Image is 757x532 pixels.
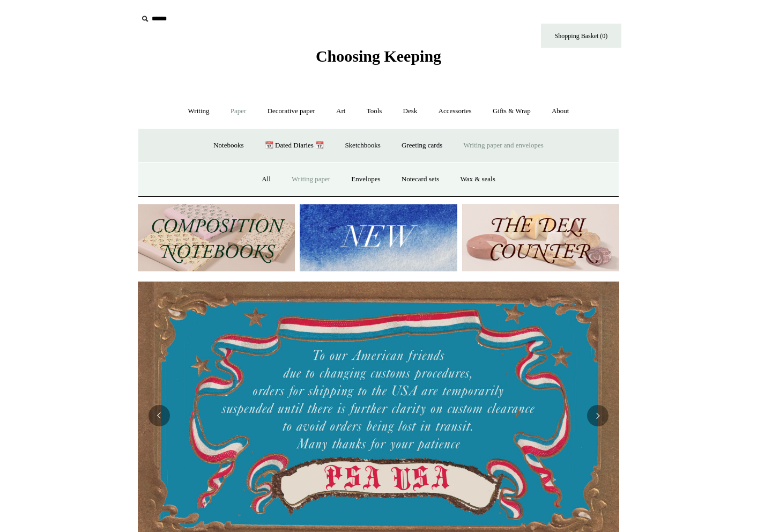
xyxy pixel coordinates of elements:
[282,165,340,194] a: Writing paper
[541,24,621,48] a: Shopping Basket (0)
[542,97,579,125] a: About
[587,405,608,426] button: Next
[394,97,427,125] a: Desk
[326,97,355,125] a: Art
[392,165,449,194] a: Notecard sets
[429,97,481,125] a: Accessories
[149,405,170,426] button: Previous
[335,131,390,160] a: Sketchbooks
[462,204,619,271] img: The Deli Counter
[255,131,333,160] a: 📆 Dated Diaries 📆
[316,56,441,63] a: Choosing Keeping
[316,47,441,65] span: Choosing Keeping
[342,165,390,194] a: Envelopes
[450,165,504,194] a: Wax & seals
[252,165,280,194] a: All
[221,97,256,125] a: Paper
[454,131,553,160] a: Writing paper and envelopes
[258,97,325,125] a: Decorative paper
[392,131,452,160] a: Greeting cards
[483,97,540,125] a: Gifts & Wrap
[300,204,457,271] img: New.jpg__PID:f73bdf93-380a-4a35-bcfe-7823039498e1
[357,97,392,125] a: Tools
[204,131,253,160] a: Notebooks
[138,204,295,271] img: 202302 Composition ledgers.jpg__PID:69722ee6-fa44-49dd-a067-31375e5d54ec
[179,97,219,125] a: Writing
